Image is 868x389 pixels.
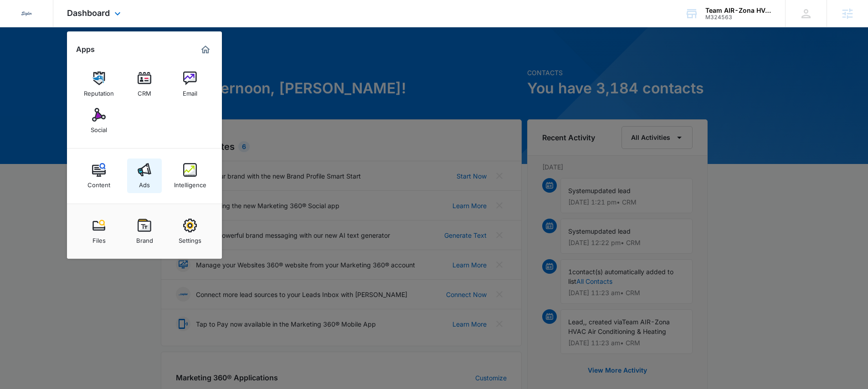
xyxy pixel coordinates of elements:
div: Files [92,232,106,244]
div: Content [87,177,110,189]
a: Intelligence [173,159,207,193]
a: Email [173,67,207,102]
a: Ads [127,159,162,193]
a: Reputation [82,67,116,102]
a: CRM [127,67,162,102]
a: Social [82,103,116,138]
div: Social [91,122,107,133]
a: Settings [173,214,207,249]
a: Content [82,159,116,193]
div: Email [183,85,197,97]
div: Reputation [84,85,114,97]
div: Settings [179,232,201,244]
a: Brand [127,214,162,249]
div: account name [705,7,772,14]
div: Ads [139,177,150,189]
div: Intelligence [174,177,206,189]
a: Marketing 360® Dashboard [198,42,213,57]
a: Files [82,214,116,249]
div: Brand [136,232,153,244]
h2: Apps [76,45,95,54]
img: Sigler Corporate [18,5,35,22]
span: Dashboard [67,8,110,18]
div: CRM [138,85,151,97]
div: account id [705,14,772,20]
